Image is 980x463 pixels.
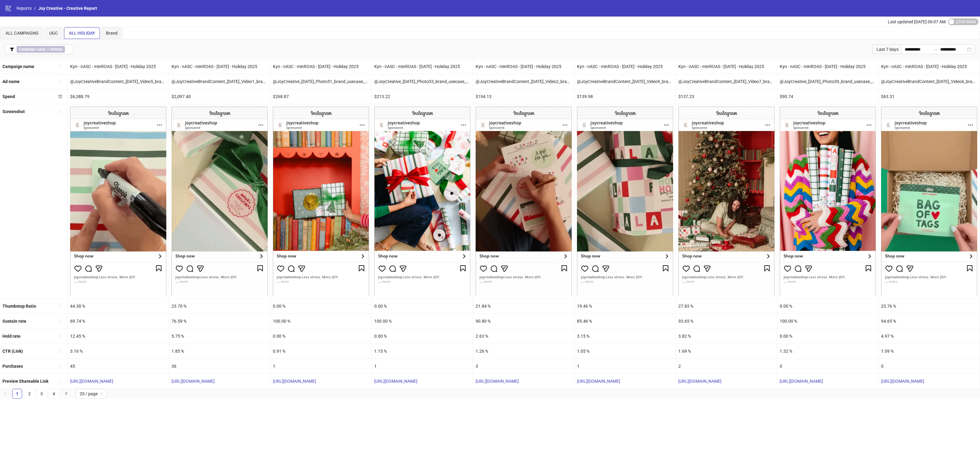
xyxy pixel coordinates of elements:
div: @JoyCreative_[DATE]_Photo51_brand_usecase_HolidayCollection_JoyCreative_ [270,74,371,89]
b: Sustain rate [2,319,26,324]
div: Kyn - nASC - minROAS - [DATE] - Holiday 2025 [676,59,777,74]
div: 1.05 % [575,344,676,359]
div: Kyn - nASC - minROAS - [DATE] - Holiday 2025 [372,59,473,74]
div: 44.38 % [68,299,169,313]
a: [URL][DOMAIN_NAME] [881,379,924,384]
div: 23.76 % [879,299,980,313]
img: Screenshot 120235690336210706 [577,107,673,296]
img: Screenshot 120235690313610706 [476,107,572,296]
div: Kyn - nASC - minROAS - [DATE] - Holiday 2025 [777,59,878,74]
span: sort-ascending [58,109,62,114]
div: 2 [676,359,777,374]
span: sort-ascending [58,304,62,308]
span: sort-ascending [58,379,62,383]
div: 21.84 % [473,299,574,313]
div: 12.45 % [68,329,169,343]
b: Purchases [2,364,23,369]
li: 4 [49,389,59,399]
div: Kyn - nASC - minROAS - [DATE] - Holiday 2025 [473,59,574,74]
a: 3 [37,389,46,398]
div: $194.13 [473,89,574,104]
div: 2.63 % [473,329,574,343]
div: 23.70 % [169,299,270,313]
span: sort-ascending [58,319,62,323]
div: 19.46 % [575,299,676,313]
a: 2 [25,389,34,398]
div: $213.22 [372,89,473,104]
div: @JoyCreativeBrandContent_[DATE]_Video9_brand_usecase_HolidayCollection_JoyCreative__Iter0 [575,74,676,89]
a: [URL][DOMAIN_NAME] [476,379,519,384]
div: 1.15 % [372,344,473,359]
b: Thumbstop Ratio [2,304,36,309]
img: Screenshot 120235690270730706 [780,107,876,296]
img: Screenshot 120235690301410706 [374,107,470,296]
div: @JoyCreativeBrandContent_[DATE]_Video1_brand_usecase_HolidayCollection_JoyCreative__Iter0 [169,74,270,89]
div: 0.00 % [270,299,371,313]
div: 0.00 % [372,299,473,313]
div: 45 [68,359,169,374]
a: [URL][DOMAIN_NAME] [70,379,113,384]
div: Kyn - nASC - minROAS - [DATE] - Holiday 2025 [575,59,676,74]
a: [URL][DOMAIN_NAME] [273,379,316,384]
div: 100.00 % [777,314,878,328]
div: 5.75 % [169,329,270,343]
span: Last updated [DATE] 06:07 AM [888,19,946,24]
img: Screenshot 120235690315890706 [171,107,268,296]
button: right [61,389,71,399]
div: @JoyCreativeBrandContent_[DATE]_Video6_brand_usecase_HolidayCollection_JoyCreative__Iter0 [879,74,980,89]
a: [URL][DOMAIN_NAME] [374,379,417,384]
div: 0.91 % [270,344,371,359]
div: Page Size [76,389,107,399]
div: Kyn - nASC - minROAS - [DATE] - Holiday 2025 [68,59,169,74]
div: 0.00 % [777,329,878,343]
span: sort-ascending [58,364,62,368]
div: $268.87 [270,89,371,104]
div: $137.23 [676,89,777,104]
div: 69.74 % [68,314,169,328]
div: $6,388.79 [68,89,169,104]
div: 0.00 % [777,299,878,313]
div: $139.98 [575,89,676,104]
b: Screenshot [2,109,25,114]
span: ∋ [17,46,65,53]
div: 100.00 % [372,314,473,328]
div: 0 [777,359,878,374]
div: 3.15 % [575,329,676,343]
img: Screenshot 120235690339780706 [678,107,775,296]
a: 4 [49,389,58,398]
div: @JoyCreativeBrandContent_[DATE]_Video2_brand_usecase_HolidayCollection_JoyCreative__Iter0 [473,74,574,89]
div: 3.16 % [68,344,169,359]
li: 2 [24,389,34,399]
div: 4.97 % [879,329,980,343]
b: Ad name [2,79,20,84]
li: / [34,5,36,12]
span: sort-ascending [58,334,62,338]
a: [URL][DOMAIN_NAME] [678,379,722,384]
img: Screenshot 120235690300300706 [273,107,369,296]
span: swap-right [933,47,938,52]
a: [URL][DOMAIN_NAME] [577,379,620,384]
div: Kyn - nASC - minROAS - [DATE] - Holiday 2025 [270,59,371,74]
li: Next Page [61,389,71,399]
div: 1 [270,359,371,374]
b: CTR (Link) [2,349,23,354]
div: 76.59 % [169,314,270,328]
span: ALL CAMPAIGNS [6,31,38,36]
div: Last 7 days [873,44,901,54]
div: 1.32 % [777,344,878,359]
div: 1.26 % [473,344,574,359]
button: Campaign name ∋ Holiday [5,44,72,54]
div: 94.65 % [879,314,980,328]
span: sort-descending [58,94,62,99]
div: $2,097.40 [169,89,270,104]
div: Kyn - nASC - minROAS - [DATE] - Holiday 2025 [879,59,980,74]
div: 27.83 % [676,299,777,313]
li: 1 [12,389,22,399]
div: 0.00 % [270,329,371,343]
div: @JoyCreative_[DATE]_Photo53_brand_usecase_HolidayCollection_JoyCreative_ [372,74,473,89]
img: Screenshot 120235690330820706 [881,107,977,296]
div: Kyn - nASC - minROAS - [DATE] - Holiday 2025 [169,59,270,74]
span: sort-ascending [58,349,62,353]
a: [URL][DOMAIN_NAME] [171,379,215,384]
b: Preview Shareable Link [2,379,48,384]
